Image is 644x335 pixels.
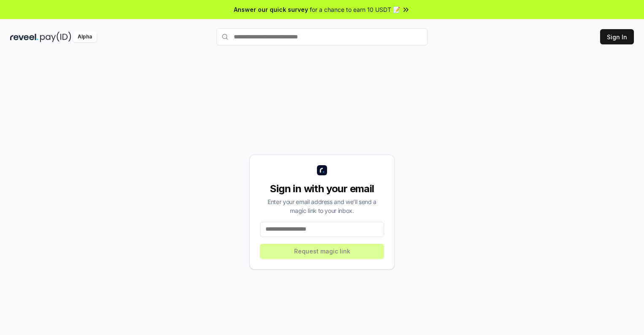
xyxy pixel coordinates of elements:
[260,197,384,215] div: Enter your email address and we’ll send a magic link to your inbox.
[310,5,400,14] span: for a chance to earn 10 USDT 📝
[317,165,327,175] img: logo_small
[73,32,97,42] div: Alpha
[260,182,384,196] div: Sign in with your email
[600,29,634,44] button: Sign In
[234,5,308,14] span: Answer our quick survey
[40,32,71,42] img: pay_id
[10,32,38,42] img: reveel_dark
